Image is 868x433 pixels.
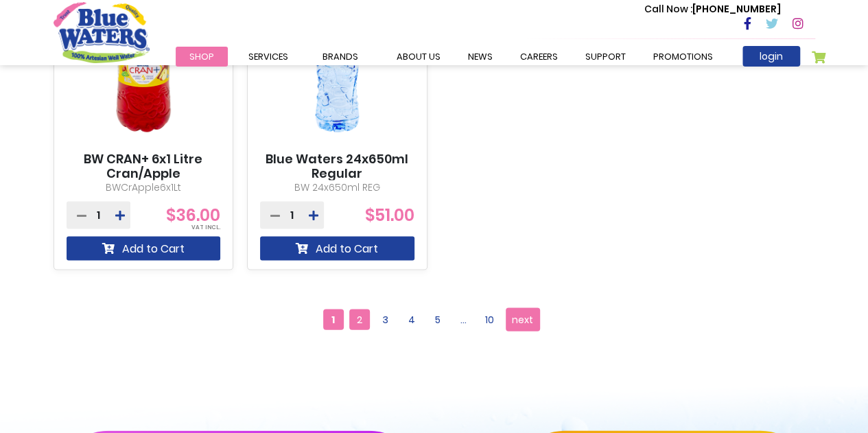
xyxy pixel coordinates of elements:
span: Brands [322,50,358,63]
a: 2 [349,309,370,330]
a: ... [454,309,474,330]
span: next [512,309,533,330]
a: 10 [480,309,500,330]
a: News [454,47,506,67]
a: login [742,46,800,67]
a: Promotions [640,47,727,67]
span: 1 [323,309,344,330]
a: BW CRAN+ 6x1 Litre Cran/Apple [67,152,221,181]
span: Shop [189,50,214,63]
p: [PHONE_NUMBER] [644,2,781,16]
span: Services [248,50,288,63]
a: about us [383,47,454,67]
span: Call Now : [644,2,692,16]
a: store logo [54,2,150,62]
a: Blue Waters 24x650ml Regular [260,152,414,181]
p: BW 24x650ml REG [260,180,414,195]
a: 5 [427,309,448,330]
a: 4 [401,309,422,330]
a: support [572,47,640,67]
a: next [506,308,540,331]
a: careers [506,47,572,67]
span: $51.00 [365,204,414,226]
button: Add to Cart [67,237,221,261]
p: BWCrApple6x1Lt [67,180,221,195]
a: 3 [375,309,396,330]
button: Add to Cart [260,237,414,261]
span: $36.00 [166,204,220,226]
